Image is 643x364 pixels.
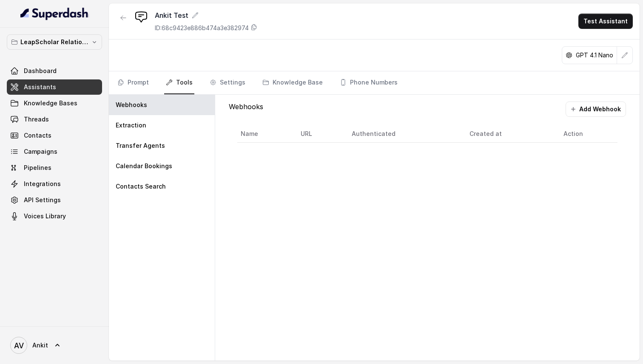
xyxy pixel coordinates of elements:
th: Name [237,125,294,143]
a: Prompt [116,71,151,94]
a: Knowledge Base [261,71,324,94]
span: Knowledge Bases [24,99,77,107]
th: URL [294,125,345,143]
a: Voices Library [7,209,102,224]
svg: openai logo [566,52,572,59]
span: Contacts [24,131,51,140]
p: LeapScholar Relationship Manager [20,37,88,47]
p: GPT 4.1 Nano [576,51,613,59]
a: Phone Numbers [338,71,399,94]
a: Contacts [7,128,102,143]
a: API Settings [7,192,102,208]
p: Webhooks [229,102,263,117]
a: Assistants [7,79,102,95]
nav: Tabs [116,71,633,94]
a: Tools [164,71,194,94]
span: Ankit [32,341,48,350]
img: light.svg [20,7,89,20]
text: AV [14,341,24,350]
button: Test Assistant [578,14,633,29]
a: Ankit [7,333,102,357]
a: Integrations [7,176,102,192]
a: Settings [208,71,247,94]
a: Pipelines [7,160,102,175]
span: Integrations [24,180,61,188]
button: LeapScholar Relationship Manager [7,34,102,50]
span: Assistants [24,83,56,91]
a: Dashboard [7,63,102,79]
p: Calendar Bookings [116,162,172,170]
span: API Settings [24,196,61,204]
span: Pipelines [24,164,51,172]
a: Knowledge Bases [7,96,102,111]
button: Add Webhook [566,102,626,117]
p: Contacts Search [116,182,166,191]
div: Ankit Test [155,10,257,20]
a: Campaigns [7,144,102,159]
span: Campaigns [24,147,57,156]
span: Voices Library [24,212,66,220]
p: ID: 68c9423e886b474a3e382974 [155,24,249,32]
p: Transfer Agents [116,141,165,150]
span: Threads [24,115,49,124]
span: Dashboard [24,67,57,75]
th: Created at [463,125,557,143]
p: Webhooks [116,101,147,109]
th: Action [557,125,617,143]
th: Authenticated [345,125,462,143]
p: Extraction [116,121,146,130]
a: Threads [7,112,102,127]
